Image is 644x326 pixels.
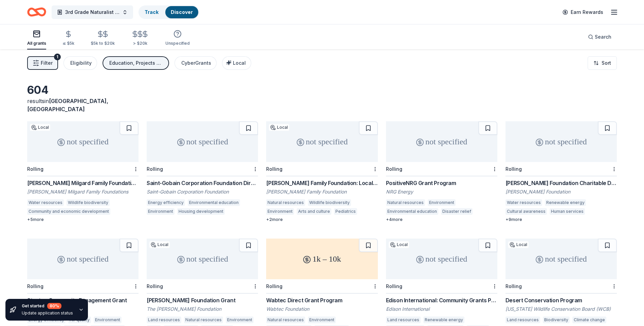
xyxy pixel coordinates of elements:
div: Environment [226,317,254,323]
div: not specified [386,121,497,162]
div: 604 [27,83,139,97]
div: [PERSON_NAME] Foundation Charitable Donations [505,179,617,187]
div: Edison International: Community Grants Program [386,296,497,304]
div: + 2 more [266,217,378,222]
div: not specified [266,121,378,162]
div: 1 [54,54,61,60]
div: results [27,97,139,113]
div: not specified [27,239,139,279]
div: Wildlife biodiversity [67,199,110,206]
div: > $20k [131,41,149,46]
div: Climate change [572,317,606,323]
div: Rolling [266,283,282,289]
div: Rolling [386,283,402,289]
div: Disaster relief [441,208,473,215]
div: Biodiversity [543,317,570,323]
div: 1k – 10k [266,239,378,279]
div: Environment [147,208,174,215]
div: Pediatrics [334,208,357,215]
button: $5k to $20k [91,27,115,49]
div: not specified [147,121,258,162]
div: Local [269,124,289,131]
div: [PERSON_NAME] Milgard Family Foundations [27,188,139,195]
div: The [PERSON_NAME] Foundation [147,306,258,312]
div: + 5 more [27,217,139,222]
div: Natural resources [386,199,425,206]
div: PositiveNRG Grant Program [386,179,497,187]
div: Get started [22,303,73,309]
div: Local [30,124,50,131]
div: Environmental education [188,199,240,206]
div: Rolling [27,166,43,172]
div: Environment [428,199,456,206]
a: not specifiedLocalRolling[PERSON_NAME] Milgard Family Foundations Grants[PERSON_NAME] Milgard Fam... [27,121,139,222]
div: Rolling [266,166,282,172]
span: Filter [41,59,53,67]
div: Energy efficiency [147,199,185,206]
a: not specifiedLocalRolling[PERSON_NAME] Family Foundation: Local Grantmaking[PERSON_NAME] Family F... [266,121,378,222]
div: $5k to $20k [91,41,115,46]
div: Unspecified [165,41,190,46]
div: [PERSON_NAME] Family Foundation [266,188,378,195]
span: Sort [602,59,611,67]
div: [PERSON_NAME] Foundation [505,188,617,195]
div: Saint-Gobain Corporation Foundation Direct Grants [147,179,258,187]
div: Rolling [386,166,402,172]
div: Local [508,241,529,248]
div: Rolling [27,283,43,289]
button: 3rd Grade Naturalist Program [52,5,133,19]
div: Water resources [27,199,64,206]
a: not specifiedLocalRollingDesert Conservation Program[US_STATE] Wildlife Conservation Board (WCB)L... [505,239,617,325]
div: Rolling [505,166,522,172]
div: Update application status [22,310,73,316]
div: Water resources [505,199,542,206]
div: Environment [266,208,294,215]
button: CyberGrants [174,56,217,70]
div: ≤ $5k [62,41,74,46]
a: Earn Rewards [558,6,607,18]
button: Education, Projects & programming, General operations [103,56,169,70]
button: Local [222,56,251,70]
a: not specifiedRollingSaint-Gobain Corporation Foundation Direct GrantsSaint-Gobain Corporation Fou... [147,121,258,217]
div: [PERSON_NAME] Foundation Grant [147,296,258,304]
span: Search [595,33,611,41]
span: [GEOGRAPHIC_DATA], [GEOGRAPHIC_DATA] [27,98,108,113]
a: Home [27,4,46,20]
div: Wildlife biodiversity [308,199,351,206]
div: not specified [27,121,139,162]
div: Rolling [505,283,522,289]
div: Education, Projects & programming, General operations [109,59,164,67]
a: not specifiedRollingPositiveNRG Grant ProgramNRG EnergyNatural resourcesEnvironmentEnvironmental ... [386,121,497,222]
div: Rolling [147,166,163,172]
div: [PERSON_NAME] Family Foundation: Local Grantmaking [266,179,378,187]
div: Desert Conservation Program [505,296,617,304]
div: not specified [505,239,617,279]
button: Unspecified [165,27,190,49]
button: Sort [588,56,617,70]
button: Eligibility [63,56,97,70]
div: Eligibility [70,59,92,67]
div: Renewable energy [545,199,586,206]
div: not specified [505,121,617,162]
div: Edison International [386,306,497,312]
div: Human services [550,208,585,215]
a: not specifiedRolling[PERSON_NAME] Foundation Charitable Donations[PERSON_NAME] FoundationWater re... [505,121,617,222]
div: All grants [27,41,46,46]
div: NRG Energy [386,188,497,195]
button: > $20k [131,27,149,49]
div: Local [149,241,170,248]
div: Land resources [505,317,540,323]
button: Filter1 [27,56,58,70]
div: CyberGrants [181,59,211,67]
span: Local [233,60,246,66]
div: Natural resources [184,317,223,323]
div: Arts and culture [297,208,331,215]
div: Wabtec Direct Grant Program [266,296,378,304]
div: 80 % [47,303,61,309]
div: Renewable energy [423,317,464,323]
button: All grants [27,27,46,49]
div: Saint-Gobain Corporation Foundation [147,188,258,195]
div: not specified [147,239,258,279]
div: Local [389,241,409,248]
div: not specified [386,239,497,279]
